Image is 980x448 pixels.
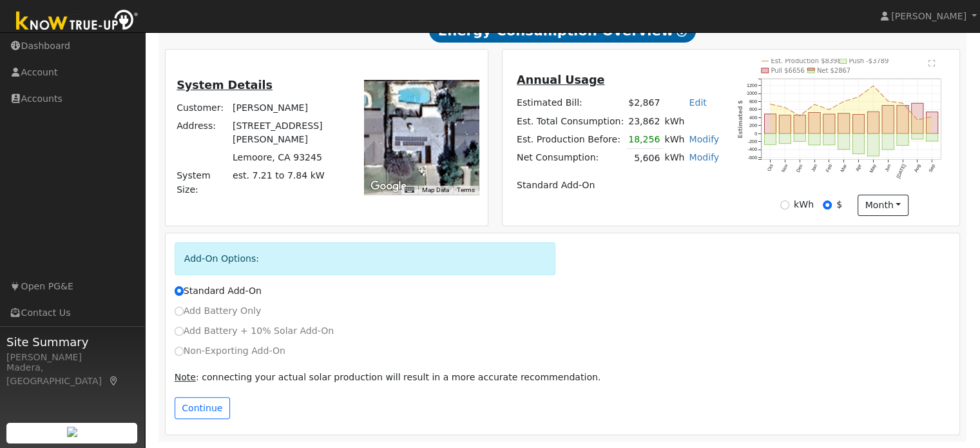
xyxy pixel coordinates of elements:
span: est. 7.21 to 7.84 kW [233,170,325,180]
label: Non-Exporting Add-On [175,344,285,358]
label: $ [836,198,842,211]
text: Net $2867 [817,67,850,74]
div: Madera, [GEOGRAPHIC_DATA] [6,361,138,388]
td: kWh [662,149,687,168]
input: Non-Exporting Add-On [175,347,184,356]
td: [PERSON_NAME] [230,99,346,117]
rect: onclick="" [897,133,908,146]
rect: onclick="" [882,133,894,150]
input: Standard Add-On [175,286,184,295]
text: Jan [810,163,818,173]
td: Est. Total Consumption: [514,112,626,130]
text: Pull $6656 [771,67,805,74]
td: System Size: [175,167,231,199]
circle: onclick="" [769,103,771,105]
rect: onclick="" [764,133,776,144]
rect: onclick="" [794,133,805,141]
td: Estimated Bill: [514,94,626,112]
rect: onclick="" [867,112,879,133]
u: Note [175,372,196,382]
button: Map Data [422,186,449,195]
td: 23,862 [626,112,662,130]
circle: onclick="" [887,100,889,102]
label: Standard Add-On [175,284,262,298]
text: Aug [913,163,922,173]
text: 200 [749,122,757,128]
text: Feb [825,163,833,173]
text: Estimated $ [738,100,744,138]
div: [PERSON_NAME] [6,351,138,364]
label: Add Battery Only [175,304,262,318]
td: 5,606 [626,149,662,168]
td: 18,256 [626,130,662,149]
td: [STREET_ADDRESS][PERSON_NAME] [230,117,346,149]
text: Sep [928,163,937,173]
input: Add Battery + 10% Solar Add-On [175,327,184,336]
td: Est. Production Before: [514,130,626,149]
button: month [858,195,908,217]
circle: onclick="" [902,102,904,104]
rect: onclick="" [867,133,879,156]
text: 0 [754,131,757,137]
td: Lemoore, CA 93245 [230,149,346,167]
label: kWh [794,198,814,211]
rect: onclick="" [912,133,923,139]
rect: onclick="" [809,133,820,145]
text: 1000 [747,90,757,96]
td: Standard Add-On [514,177,721,195]
circle: onclick="" [931,116,933,118]
circle: onclick="" [858,96,860,98]
text: -600 [748,155,758,161]
text: 1200 [747,83,757,88]
u: System Details [177,79,273,92]
circle: onclick="" [829,108,831,110]
text: Push -$3789 [849,57,889,64]
img: Google [367,178,410,195]
a: Modify [689,134,719,144]
text: May [869,163,878,174]
img: retrieve [67,427,77,437]
span: [PERSON_NAME] [891,11,966,21]
text: -400 [748,146,758,152]
span: Site Summary [6,333,138,351]
rect: onclick="" [897,105,908,133]
rect: onclick="" [764,114,776,133]
circle: onclick="" [843,101,845,102]
div: Add-On Options: [175,242,556,275]
rect: onclick="" [927,133,938,141]
td: Address: [175,117,231,149]
circle: onclick="" [814,103,816,105]
text: 400 [749,115,757,121]
rect: onclick="" [838,113,850,133]
td: kWh [662,112,722,130]
rect: onclick="" [823,133,835,145]
text: Oct [766,163,774,172]
input: kWh [780,200,789,209]
rect: onclick="" [823,114,835,133]
rect: onclick="" [809,112,820,133]
rect: onclick="" [838,133,850,150]
td: $2,867 [626,94,662,112]
circle: onclick="" [784,106,786,108]
text: 800 [749,99,757,104]
rect: onclick="" [882,105,894,133]
input: Add Battery Only [175,307,184,316]
td: Net Consumption: [514,149,626,168]
a: Terms (opens in new tab) [457,186,475,193]
td: kWh [662,130,687,149]
a: Edit [689,97,706,108]
circle: onclick="" [799,115,801,117]
td: System Size [230,167,346,199]
rect: onclick="" [779,133,791,144]
img: Know True-Up [10,7,145,36]
td: Customer: [175,99,231,117]
text: Mar [840,163,849,173]
rect: onclick="" [794,115,805,133]
text: [DATE] [896,163,907,179]
text: Jun [884,163,892,173]
label: Add Battery + 10% Solar Add-On [175,324,334,338]
text: Nov [780,163,789,173]
span: : connecting your actual solar production will result in a more accurate recommendation. [175,372,601,382]
button: Keyboard shortcuts [405,186,414,195]
rect: onclick="" [853,133,865,154]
